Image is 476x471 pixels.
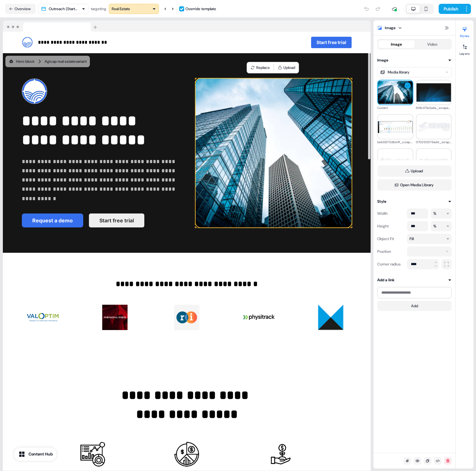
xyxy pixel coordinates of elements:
[109,4,159,14] button: Real Estate
[9,58,34,65] div: Hero block
[391,41,402,48] div: Image
[171,305,203,330] img: Image
[49,6,79,12] div: Outreach (Starter)
[416,154,451,168] img: 747c557e30b7_scraped_image.svg
[377,259,404,269] div: Corner radius
[5,4,36,14] button: Overview
[377,179,452,191] button: Open Media Library
[385,25,396,31] div: Image
[377,277,395,283] div: Add a link
[262,442,300,467] img: Image
[407,234,452,244] button: Fill
[3,21,100,32] img: Browser topbar
[456,24,473,38] button: Styles
[74,442,112,467] img: Image
[377,165,452,177] button: Upload
[377,246,404,257] div: Position
[377,139,413,145] div: beb0870dbd4f_scraped_image.png
[427,41,437,48] div: Video
[168,442,206,467] img: Image
[433,210,436,217] div: %
[379,41,415,48] button: Image
[377,301,452,311] button: Add
[416,139,452,145] div: 070230576edd_scraped_image.svg
[196,79,352,227] img: Image
[14,448,57,461] button: Content Hub
[377,277,452,283] button: Add a link
[99,305,131,330] img: Image
[22,300,352,335] div: ImageImageImageImageImage
[377,221,404,231] div: Height
[311,37,352,48] button: Start free trial
[377,198,386,205] div: Style
[112,6,130,12] div: Real Estate
[27,305,59,330] img: Image
[378,81,413,104] img: Current
[248,63,272,72] button: Replace
[189,37,352,48] div: Start free trial
[378,120,413,133] img: beb0870dbd4f_scraped_image.png
[410,236,414,242] div: Fill
[28,451,53,457] div: Content Hub
[377,198,452,205] button: Style
[377,208,404,219] div: Width
[416,83,451,102] img: 614b471e3a4a_scraped_image.svg
[22,213,178,227] div: Request a demoStart free trial
[185,6,216,12] div: Override template
[315,305,347,330] img: Image
[377,57,452,63] button: Image
[378,154,413,168] img: d4d35593ca85_scraped_image.svg
[22,213,83,227] button: Request a demo
[415,41,451,48] button: Video
[377,234,404,244] div: Object Fit
[416,105,452,111] div: 614b471e3a4a_scraped_image.svg
[377,105,413,111] div: Current
[416,120,451,134] img: 070230576edd_scraped_image.svg
[45,58,87,65] div: Agicap real estate variant
[91,6,106,12] div: targeting
[243,305,275,330] img: Image
[275,63,298,72] button: Upload
[377,57,388,63] div: Image
[456,42,473,56] button: Layers
[89,213,144,227] button: Start free trial
[388,69,410,75] div: Media library
[439,4,462,14] button: Publish
[433,223,436,229] div: %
